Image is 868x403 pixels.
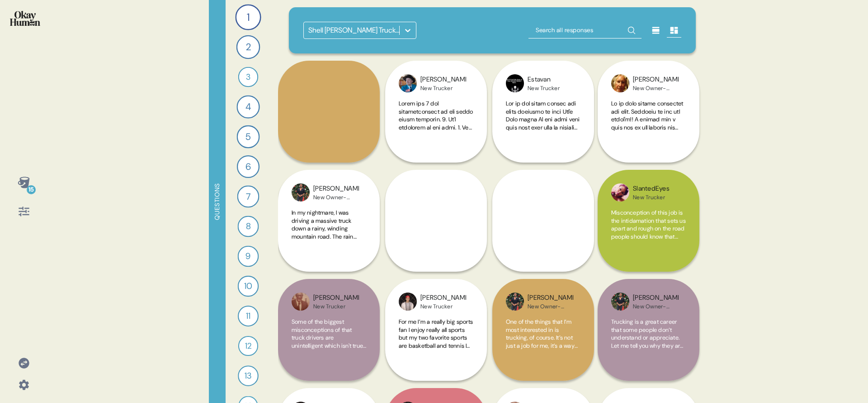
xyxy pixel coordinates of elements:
[633,85,679,92] div: New Owner-Operator
[235,4,261,30] div: 1
[313,194,359,201] div: New Owner-Operator
[236,95,259,118] div: 4
[238,216,259,237] div: 8
[399,293,417,311] img: profilepic_6607632739316811.jpg
[528,293,573,303] div: [PERSON_NAME]
[528,22,642,38] input: Search all responses
[399,74,417,92] img: profilepic_6149036291871425.jpg
[611,74,629,92] img: profilepic_6745147788841355.jpg
[27,185,36,194] div: 15
[528,303,573,310] div: New Owner-Operator
[611,293,629,311] img: profilepic_9711243272284004.jpg
[238,276,259,297] div: 10
[420,303,466,310] div: New Trucker
[528,85,560,92] div: New Trucker
[633,194,670,201] div: New Trucker
[633,75,679,85] div: [PERSON_NAME]
[237,125,260,149] div: 5
[506,293,524,311] img: profilepic_9711243272284004.jpg
[238,365,259,386] div: 13
[238,246,259,267] div: 9
[238,336,258,356] div: 12
[236,35,260,59] div: 2
[238,306,259,326] div: 11
[506,74,524,92] img: profilepic_6419625861420333.jpg
[420,75,466,85] div: [PERSON_NAME]
[420,85,466,92] div: New Trucker
[528,75,560,85] div: Estavan
[313,184,359,194] div: [PERSON_NAME]
[292,293,310,311] img: profilepic_6580702128709085.jpg
[313,303,359,310] div: New Trucker
[633,184,670,194] div: SlantedEyes
[633,303,679,310] div: New Owner-Operator
[308,25,400,36] div: Shell [PERSON_NAME] Truckers Research
[611,183,629,201] img: profilepic_6371446516225301.jpg
[292,183,310,201] img: profilepic_9711243272284004.jpg
[238,67,258,87] div: 3
[237,186,259,208] div: 7
[633,293,679,303] div: [PERSON_NAME]
[313,293,359,303] div: [PERSON_NAME]
[10,11,40,26] img: okayhuman.3b1b6348.png
[420,293,466,303] div: [PERSON_NAME]
[237,155,259,178] div: 6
